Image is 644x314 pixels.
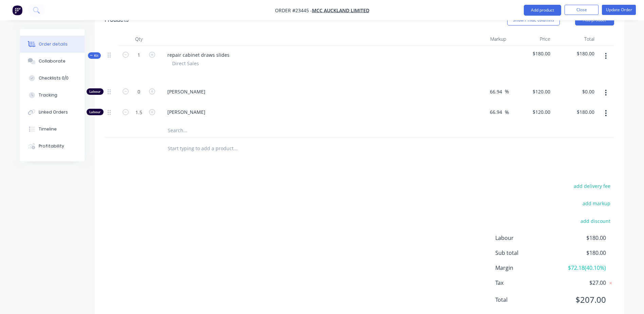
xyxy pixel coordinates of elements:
[602,5,636,15] button: Update Order
[505,108,509,116] span: %
[39,126,57,132] div: Timeline
[312,7,369,14] a: MCC Auckland Limited
[39,92,57,98] div: Tracking
[39,41,68,47] div: Order details
[495,264,556,272] span: Margin
[465,32,509,46] div: Markup
[88,52,101,59] div: Kit
[570,181,614,191] button: add delivery fee
[565,5,599,15] button: Close
[275,7,312,14] span: Order #23445 -
[39,58,66,64] div: Collaborate
[87,88,104,95] div: Labour
[555,249,606,257] span: $180.00
[509,32,553,46] div: Price
[20,87,85,104] button: Tracking
[167,88,462,95] span: [PERSON_NAME]
[20,53,85,70] button: Collaborate
[39,143,64,149] div: Profitability
[162,50,235,60] div: repair cabinet draws slides
[39,109,68,115] div: Linked Orders
[20,138,85,155] button: Profitability
[495,279,556,287] span: Tax
[90,53,99,58] span: Kit
[505,88,509,95] span: %
[495,234,556,242] span: Labour
[555,279,606,287] span: $27.00
[512,50,550,57] span: $180.00
[495,296,556,304] span: Total
[172,60,199,67] span: Direct Sales
[555,294,606,306] span: $207.00
[167,124,303,137] input: Search...
[553,32,597,46] div: Total
[20,121,85,138] button: Timeline
[524,5,561,16] button: Add product
[577,216,614,226] button: add discount
[12,5,22,15] img: Factory
[167,142,303,155] input: Start typing to add a product...
[39,75,69,81] div: Checklists 0/0
[20,36,85,53] button: Order details
[556,50,594,57] span: $180.00
[579,199,614,208] button: add markup
[167,108,462,116] span: [PERSON_NAME]
[555,264,606,272] span: $72.18 ( 40.10 %)
[495,249,556,257] span: Sub total
[20,104,85,121] button: Linked Orders
[118,32,159,46] div: Qty
[555,234,606,242] span: $180.00
[20,70,85,87] button: Checklists 0/0
[87,109,104,115] div: Labour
